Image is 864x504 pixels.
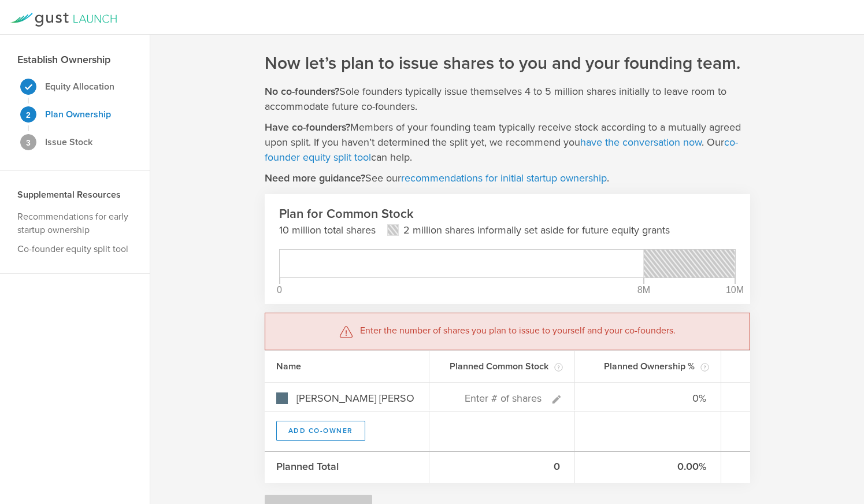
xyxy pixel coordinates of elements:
[17,189,121,201] strong: Supplemental Resources
[265,121,350,134] strong: Have co-founders?
[265,120,750,165] p: Members of your founding team typically receive stock according to a mutually agreed upon split. ...
[26,111,31,119] span: 2
[17,243,128,255] a: Co-founder equity split tool
[17,211,128,236] a: Recommendations for early startup ownership
[45,136,92,148] strong: Issue Stock
[429,452,576,483] div: 0
[575,452,721,483] div: 0.00%
[276,421,365,441] button: Add Co-Owner
[17,52,110,67] h3: Establish Ownership
[279,206,736,223] h2: Plan for Common Stock
[726,286,744,295] div: 10M
[360,324,676,339] p: Enter the number of shares you plan to issue to yourself and your co-founders.
[580,136,702,149] a: have the conversation now
[26,139,31,147] span: 3
[637,286,650,295] div: 8M
[265,172,365,184] strong: Need more guidance?
[265,452,429,483] div: Planned Total
[441,391,545,406] input: Enter # of shares
[265,85,339,98] strong: No co-founders?
[265,171,609,186] p: See our .
[575,351,721,382] div: Planned Ownership %
[265,84,750,114] p: Sole founders typically issue themselves 4 to 5 million shares initially to leave room to accommo...
[806,414,864,469] iframe: Chat Widget
[401,172,607,184] a: recommendations for initial startup ownership
[45,109,111,120] strong: Plan Ownership
[277,286,282,295] div: 0
[265,351,429,382] div: Name
[429,351,576,382] div: Planned Common Stock
[45,81,114,92] strong: Equity Allocation
[279,223,376,238] p: 10 million total shares
[265,52,740,75] h1: Now let’s plan to issue shares to you and your founding team.
[403,223,670,238] p: 2 million shares informally set aside for future equity grants
[294,391,417,406] input: Enter co-owner name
